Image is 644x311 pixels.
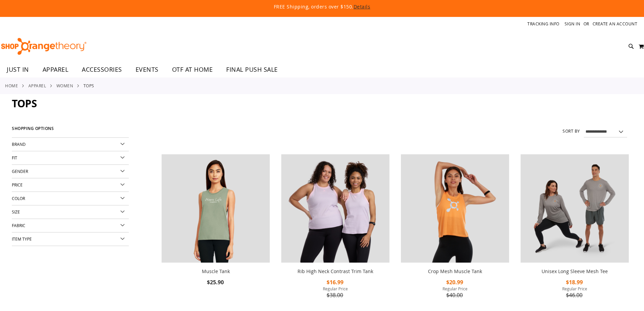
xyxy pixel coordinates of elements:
div: Size [12,205,129,219]
p: FREE Shipping, orders over $150. [119,3,525,10]
div: Fit [12,151,129,165]
a: ACCESSORIES [75,62,129,77]
span: FINAL PUSH SALE [226,62,278,77]
div: Brand [12,138,129,151]
span: Price [12,182,23,187]
a: APPAREL [28,83,46,89]
a: Rib High Neck Contrast Trim Tank [297,268,373,274]
div: Color [12,192,129,205]
span: Regular Price [521,286,629,291]
span: Size [12,209,20,215]
a: APPAREL [36,62,75,77]
div: Item Type [12,232,129,246]
a: OTF AT HOME [165,62,220,77]
img: Rib Tank w/ Contrast Binding primary image [281,154,389,263]
a: FINAL PUSH SALE [219,62,285,77]
a: Rib Tank w/ Contrast Binding primary image [281,154,389,264]
span: Regular Price [401,286,509,291]
span: Fit [12,155,17,160]
a: Crop Mesh Muscle Tank [428,268,482,274]
a: Home [5,83,18,89]
span: $38.00 [327,291,344,299]
strong: Tops [84,83,94,89]
span: $46.00 [566,291,583,299]
strong: Shopping Options [12,123,129,138]
span: $20.99 [446,279,464,286]
span: Tops [12,96,37,110]
img: Unisex Long Sleeve Mesh Tee primary image [521,154,629,263]
span: Regular Price [281,286,389,291]
a: Muscle Tank [202,268,230,274]
a: Tracking Info [527,21,559,27]
span: $18.99 [566,279,584,286]
label: Sort By [563,128,580,134]
img: Muscle Tank [162,154,270,263]
div: Gender [12,165,129,178]
a: Crop Mesh Muscle Tank primary image [401,154,509,264]
span: EVENTS [136,62,159,77]
span: Fabric [12,223,25,228]
a: Create an Account [593,21,638,27]
span: Item Type [12,236,32,242]
span: APPAREL [43,62,69,77]
a: Unisex Long Sleeve Mesh Tee [542,268,608,274]
div: product [158,151,273,304]
a: WOMEN [56,83,73,89]
a: EVENTS [129,62,165,77]
span: $16.99 [327,279,344,286]
img: Crop Mesh Muscle Tank primary image [401,154,509,263]
span: $25.90 [207,279,225,286]
span: $40.00 [446,291,464,299]
div: Fabric [12,219,129,232]
a: Details [354,3,371,10]
span: Brand [12,141,26,147]
div: Price [12,178,129,192]
a: Muscle Tank [162,154,270,264]
a: Sign In [565,21,580,27]
span: OTF AT HOME [172,62,213,77]
span: Color [12,196,25,201]
a: Unisex Long Sleeve Mesh Tee primary image [521,154,629,264]
span: JUST IN [7,62,29,77]
span: ACCESSORIES [82,62,122,77]
span: Gender [12,169,28,174]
